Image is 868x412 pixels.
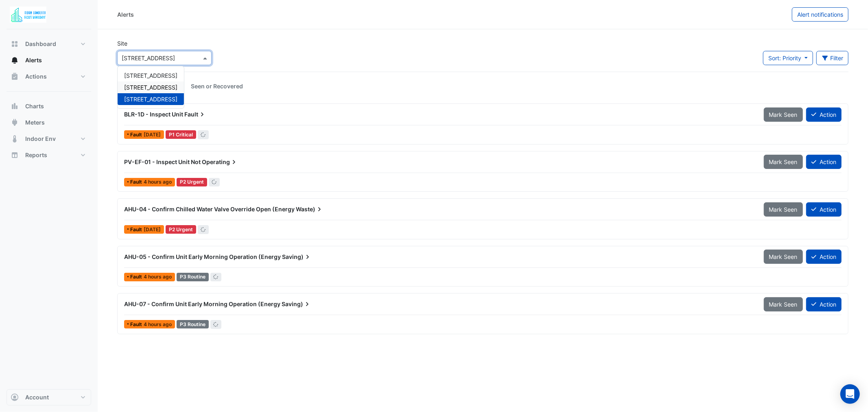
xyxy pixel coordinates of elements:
[296,205,324,213] span: Waste)
[11,102,19,110] app-icon: Charts
[202,158,238,166] span: Operating
[764,155,803,169] button: Mark Seen
[117,39,127,48] label: Site
[117,66,184,109] ng-dropdown-panel: Options list
[806,155,842,169] button: Action
[7,36,91,52] button: Dashboard
[130,322,144,327] span: Fault
[7,114,91,131] button: Meters
[7,131,91,147] button: Indoor Env
[177,178,207,186] div: P2 Urgent
[124,72,177,79] span: [STREET_ADDRESS]
[144,321,172,327] span: Thu 04-Sep-2025 06:15 AEST
[130,274,144,279] span: Fault
[806,107,842,122] button: Action
[764,250,803,264] button: Mark Seen
[124,206,295,213] span: AHU-04 - Confirm Chilled Water Valve Override Open (Energy
[177,320,209,329] div: P3 Routine
[7,68,91,85] button: Actions
[764,297,803,311] button: Mark Seen
[144,131,161,138] span: Fri 29-Aug-2025 06:45 AEST
[7,52,91,68] button: Alerts
[7,389,91,405] button: Account
[769,253,798,260] span: Mark Seen
[177,273,209,281] div: P3 Routine
[124,96,177,103] span: [STREET_ADDRESS]
[117,10,134,19] div: Alerts
[144,226,161,232] span: Thu 07-Aug-2025 15:00 AEST
[25,118,45,127] span: Meters
[25,151,47,159] span: Reports
[806,297,842,311] button: Action
[7,147,91,163] button: Reports
[124,84,177,91] span: [STREET_ADDRESS]
[768,55,801,61] span: Sort: Priority
[769,301,798,308] span: Mark Seen
[764,202,803,217] button: Mark Seen
[130,132,144,137] span: Fault
[11,72,19,81] app-icon: Actions
[11,118,19,127] app-icon: Meters
[184,79,249,94] a: Seen or Recovered
[11,151,19,159] app-icon: Reports
[166,130,196,139] div: P1 Critical
[25,135,56,143] span: Indoor Env
[25,72,47,81] span: Actions
[806,250,842,264] button: Action
[764,107,803,122] button: Mark Seen
[11,135,19,143] app-icon: Indoor Env
[124,253,281,260] span: AHU-05 - Confirm Unit Early Morning Operation (Energy
[792,7,848,22] button: Alert notifications
[25,56,42,64] span: Alerts
[166,225,196,234] div: P2 Urgent
[797,11,843,18] span: Alert notifications
[144,179,172,185] span: Thu 04-Sep-2025 06:15 AEST
[124,111,183,118] span: BLR-1D - Inspect Unit
[130,180,144,184] span: Fault
[124,300,280,307] span: AHU-07 - Confirm Unit Early Morning Operation (Energy
[25,40,56,48] span: Dashboard
[816,51,849,65] button: Filter
[769,158,798,165] span: Mark Seen
[130,227,144,232] span: Fault
[840,384,860,404] div: Open Intercom Messenger
[11,40,19,48] app-icon: Dashboard
[7,98,91,114] button: Charts
[144,274,172,280] span: Thu 04-Sep-2025 06:15 AEST
[769,206,798,213] span: Mark Seen
[769,111,798,118] span: Mark Seen
[124,158,201,165] span: PV-EF-01 - Inspect Unit Not
[25,393,49,401] span: Account
[11,56,19,64] app-icon: Alerts
[10,7,46,23] img: Company Logo
[25,102,44,110] span: Charts
[282,300,311,308] span: Saving)
[282,253,312,261] span: Saving)
[184,110,206,118] span: Fault
[763,51,813,65] button: Sort: Priority
[806,202,842,217] button: Action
